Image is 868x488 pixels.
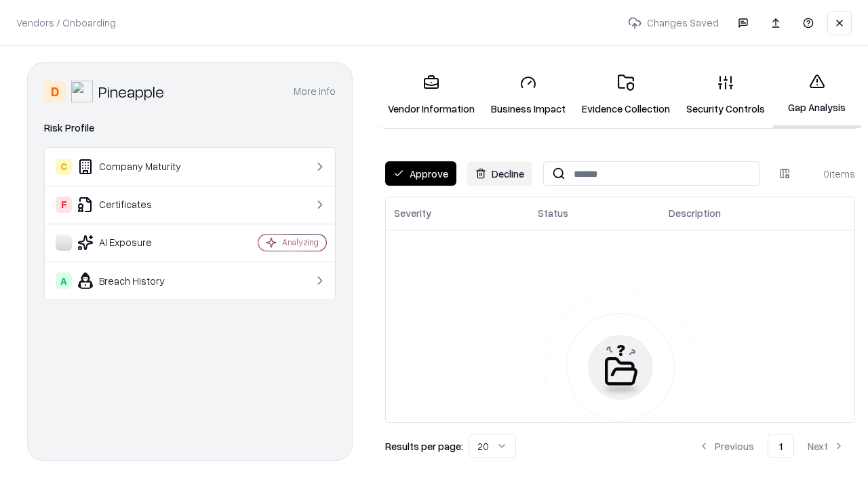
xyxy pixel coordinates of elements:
button: Decline [467,161,532,186]
button: 1 [768,434,794,458]
div: Analyzing [282,237,319,248]
button: More info [294,79,336,104]
a: Vendor Information [380,64,483,127]
div: Risk Profile [44,120,336,136]
a: Gap Analysis [773,62,861,128]
div: D [44,81,66,102]
nav: pagination [688,434,855,458]
div: Description [669,206,721,220]
a: Security Controls [678,64,773,127]
div: AI Exposure [56,235,218,251]
a: Business Impact [483,64,574,127]
div: Certificates [56,197,218,213]
a: Evidence Collection [574,64,678,127]
div: Severity [394,206,431,220]
div: Pineapple [98,81,164,102]
p: Results per page: [385,439,463,453]
img: Pineapple [71,81,93,102]
div: Breach History [56,272,218,289]
div: C [56,159,72,175]
p: Changes Saved [623,10,724,35]
div: F [56,197,72,213]
div: A [56,272,72,289]
p: Vendors / Onboarding [16,16,116,30]
div: Company Maturity [56,159,218,175]
button: Approve [385,161,456,186]
div: 0 items [801,167,855,181]
div: Status [538,206,568,220]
